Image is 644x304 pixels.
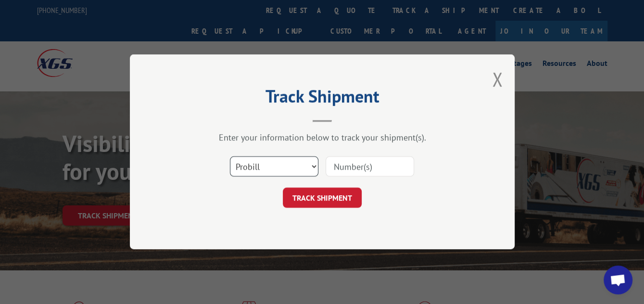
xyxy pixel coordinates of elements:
h2: Track Shipment [178,89,467,108]
button: TRACK SHIPMENT [283,188,362,208]
div: Enter your information below to track your shipment(s). [178,132,467,143]
div: Open chat [604,266,632,294]
input: Number(s) [326,157,414,177]
button: Close modal [492,66,503,92]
